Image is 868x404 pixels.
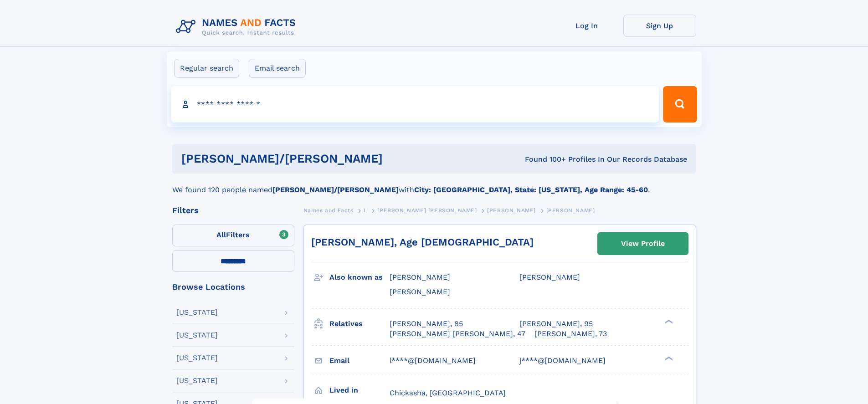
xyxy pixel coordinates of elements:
[172,206,294,215] div: Filters
[329,383,390,398] h3: Lived in
[174,59,239,78] label: Regular search
[172,15,303,39] img: Logo Names and Facts
[519,273,580,281] span: [PERSON_NAME]
[414,185,648,194] b: City: [GEOGRAPHIC_DATA], State: [US_STATE], Age Range: 45-60
[364,205,367,216] a: L
[171,86,659,123] input: search input
[546,207,595,214] span: [PERSON_NAME]
[172,283,294,291] div: Browse Locations
[377,205,477,216] a: [PERSON_NAME] [PERSON_NAME]
[550,15,623,37] a: Log In
[534,329,607,339] a: [PERSON_NAME], 73
[487,207,536,214] span: [PERSON_NAME]
[181,153,454,164] h1: [PERSON_NAME]/[PERSON_NAME]
[663,86,697,123] button: Search Button
[329,270,390,285] h3: Also known as
[216,230,226,239] span: All
[176,377,218,384] div: [US_STATE]
[663,318,673,324] div: ❯
[390,273,450,281] span: [PERSON_NAME]
[663,355,673,361] div: ❯
[390,329,525,339] a: [PERSON_NAME] [PERSON_NAME], 47
[390,287,450,296] span: [PERSON_NAME]
[364,207,367,214] span: L
[249,59,306,78] label: Email search
[176,354,218,362] div: [US_STATE]
[623,15,696,37] a: Sign Up
[390,389,506,397] span: Chickasha, [GEOGRAPHIC_DATA]
[598,233,688,255] a: View Profile
[487,205,536,216] a: [PERSON_NAME]
[621,233,665,254] div: View Profile
[329,353,390,368] h3: Email
[172,174,696,195] div: We found 120 people named with .
[519,319,593,329] a: [PERSON_NAME], 95
[311,236,534,248] a: [PERSON_NAME], Age [DEMOGRAPHIC_DATA]
[329,316,390,332] h3: Relatives
[272,185,399,194] b: [PERSON_NAME]/[PERSON_NAME]
[172,225,294,246] label: Filters
[390,319,463,329] a: [PERSON_NAME], 85
[176,332,218,339] div: [US_STATE]
[303,205,354,216] a: Names and Facts
[454,154,687,164] div: Found 100+ Profiles In Our Records Database
[377,207,477,214] span: [PERSON_NAME] [PERSON_NAME]
[176,309,218,316] div: [US_STATE]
